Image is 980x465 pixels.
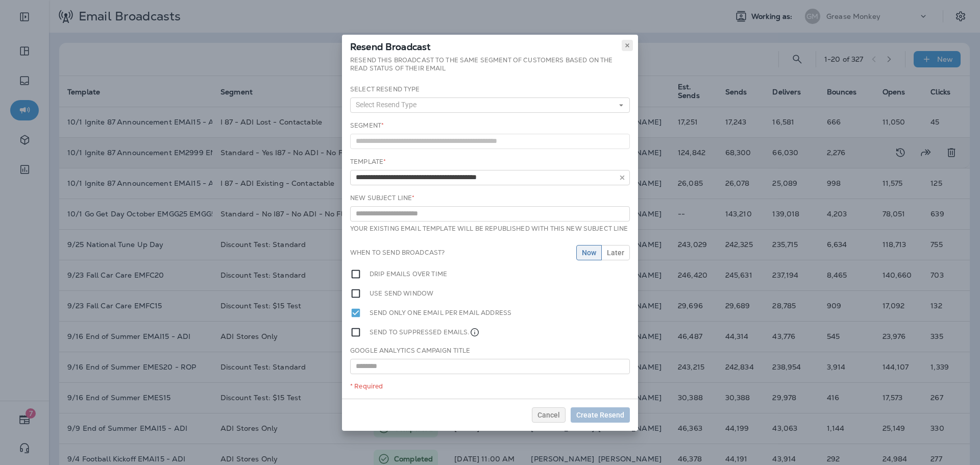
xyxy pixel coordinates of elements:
button: Create Resend [571,407,630,423]
button: Now [576,245,602,260]
label: Segment [350,121,384,130]
button: Cancel [532,407,566,423]
label: Send to suppressed emails. [370,327,480,338]
label: Drip emails over time [370,268,447,280]
div: * Required [350,382,630,390]
label: Your existing email template will be republished with this new subject line [350,225,628,233]
span: Cancel [537,411,560,419]
button: Select Resend Type [350,97,630,113]
span: Select Resend Type [356,101,421,109]
span: Create Resend [576,411,624,419]
span: Later [607,249,624,256]
label: Resend this broadcast to the same segment of customers based on the read status of their email [350,56,630,72]
label: Select Resend Type [350,85,420,93]
div: Resend Broadcast [342,35,638,56]
span: Now [582,249,596,256]
label: Send only one email per email address [370,307,511,319]
label: Template [350,158,386,166]
label: When to send broadcast? [350,249,445,257]
label: Use send window [370,288,433,299]
label: Google Analytics Campaign Title [350,347,470,355]
label: New Subject Line [350,194,414,202]
button: Later [601,245,630,260]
